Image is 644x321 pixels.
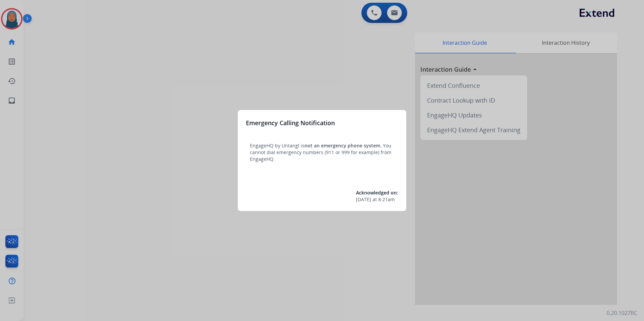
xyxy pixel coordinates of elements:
[250,142,394,163] p: EngageHQ by Untangl is . You cannot dial emergency numbers (911 or 999 for example) from EngageHQ.
[378,196,395,203] span: 8:21am
[304,142,380,149] span: not an emergency phone system
[356,196,398,203] div: at
[356,196,371,203] span: [DATE]
[246,118,335,128] h3: Emergency Calling Notification
[356,189,398,196] span: Acknowledged on:
[607,309,637,317] p: 0.20.1027RC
